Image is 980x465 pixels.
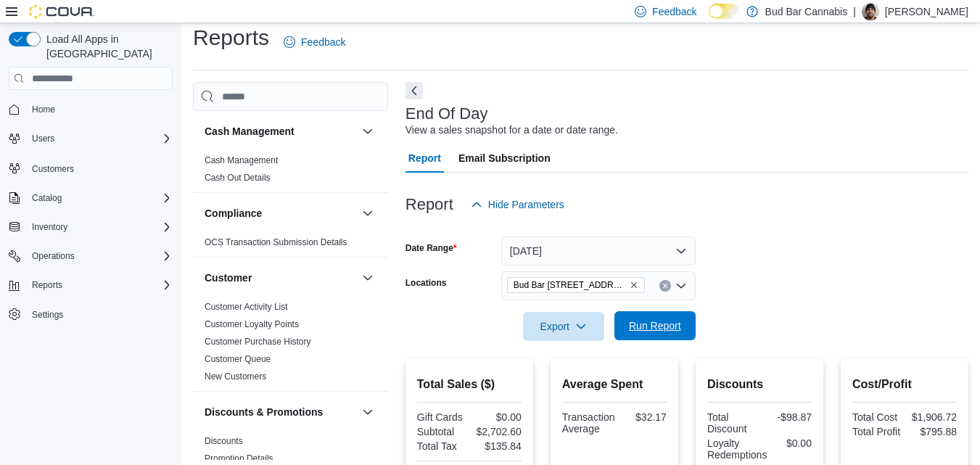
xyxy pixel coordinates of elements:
a: Cash Management [205,155,278,165]
a: Customer Queue [205,354,271,364]
span: Operations [26,247,173,265]
button: Compliance [359,205,376,222]
span: Report [408,144,441,173]
div: $32.17 [620,411,666,423]
span: Load All Apps in [GEOGRAPHIC_DATA] [41,32,173,61]
span: New Customers [205,371,266,382]
div: Subtotal [417,426,466,437]
span: Customer Purchase History [205,336,311,347]
button: Customer [359,269,376,287]
span: Bud Bar 10 ST NW [507,277,645,293]
button: Open list of options [675,280,687,292]
button: Discounts & Promotions [359,403,376,421]
button: Cash Management [205,124,356,139]
h2: Cost/Profit [852,376,957,393]
button: Discounts & Promotions [205,405,356,419]
button: Remove Bud Bar 10 ST NW from selection in this group [630,281,638,289]
span: Operations [32,250,75,262]
button: Cash Management [359,123,376,140]
h3: Compliance [205,206,262,221]
span: Reports [26,276,173,294]
div: Ricky S [862,3,879,20]
h3: Cash Management [205,124,295,139]
span: Customers [26,159,173,177]
div: Customer [193,298,388,391]
a: Promotion Details [205,453,273,464]
div: $135.84 [472,440,522,452]
span: Bud Bar [STREET_ADDRESS] [514,278,627,292]
button: Settings [3,304,178,325]
h1: Reports [193,23,269,52]
div: Cash Management [193,152,388,192]
span: Settings [32,309,63,321]
div: $1,906.72 [907,411,957,423]
button: Reports [26,276,68,294]
span: Customer Loyalty Points [205,318,299,330]
button: Export [523,312,604,341]
span: Feedback [301,35,345,49]
img: Cova [29,4,94,19]
div: Loyalty Redemptions [707,437,767,461]
a: Cash Out Details [205,173,271,183]
a: Home [26,101,61,118]
a: Customer Purchase History [205,337,311,347]
h2: Discounts [707,376,812,393]
span: Customer Queue [205,353,271,365]
span: Cash Management [205,155,278,166]
a: Customer Activity List [205,302,288,312]
span: Users [32,133,54,144]
a: Feedback [278,28,351,57]
a: Discounts [205,436,243,446]
h2: Total Sales ($) [417,376,522,393]
span: Reports [32,279,62,291]
span: Inventory [32,221,67,233]
button: Catalog [3,188,178,208]
h2: Average Spent [562,376,667,393]
span: Hide Parameters [488,197,564,212]
span: Feedback [652,4,696,19]
span: Catalog [26,189,173,207]
span: Export [532,312,596,341]
p: Bud Bar Cannabis [765,3,848,20]
button: Customer [205,271,356,285]
p: | [853,3,856,20]
button: Clear input [659,280,671,292]
div: Total Tax [417,440,466,452]
span: Home [32,104,55,115]
span: Email Subscription [458,144,551,173]
button: Run Report [614,311,696,340]
span: OCS Transaction Submission Details [205,236,347,248]
span: Customers [32,163,74,175]
button: Hide Parameters [465,190,570,219]
button: [DATE] [501,236,696,266]
span: Customer Activity List [205,301,288,313]
p: [PERSON_NAME] [885,3,968,20]
button: Inventory [26,218,73,236]
button: Operations [3,246,178,266]
h3: Report [405,196,453,213]
div: Gift Cards [417,411,466,423]
a: OCS Transaction Submission Details [205,237,347,247]
button: Operations [26,247,81,265]
button: Users [26,130,60,147]
span: Catalog [32,192,62,204]
div: Compliance [193,234,388,257]
button: Compliance [205,206,356,221]
span: Home [26,100,173,118]
button: Inventory [3,217,178,237]
span: Cash Out Details [205,172,271,184]
a: Customer Loyalty Points [205,319,299,329]
button: Customers [3,157,178,178]
div: View a sales snapshot for a date or date range. [405,123,618,138]
label: Date Range [405,242,457,254]
span: Users [26,130,173,147]
button: Next [405,82,423,99]
h3: Customer [205,271,252,285]
span: Run Report [629,318,681,333]
a: New Customers [205,371,266,382]
button: Reports [3,275,178,295]
span: Settings [26,305,173,324]
a: Customers [26,160,80,178]
div: $795.88 [907,426,957,437]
